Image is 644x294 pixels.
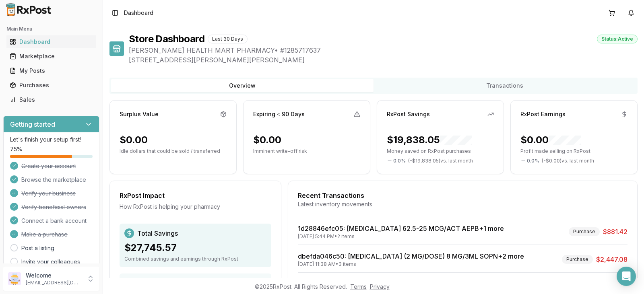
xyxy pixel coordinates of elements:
[129,55,638,65] span: [STREET_ADDRESS][PERSON_NAME][PERSON_NAME]
[10,119,55,129] h3: Getting started
[26,271,82,280] p: Welcome
[10,81,93,89] div: Purchases
[120,110,159,118] div: Surplus Value
[253,110,305,118] div: Expiring ≤ 90 Days
[10,145,22,153] span: 75 %
[120,203,271,211] div: How RxPost is helping your pharmacy
[21,203,86,211] span: Verify beneficial owners
[120,134,148,146] div: $0.00
[10,52,93,60] div: Marketplace
[562,255,593,264] div: Purchase
[124,256,266,262] div: Combined savings and earnings through RxPost
[596,255,627,264] span: $2,447.08
[3,35,99,48] button: Dashboard
[129,45,638,55] span: [PERSON_NAME] HEALTH MART PHARMACY • # 1285717637
[120,191,271,200] div: RxPost Impact
[3,79,99,92] button: Purchases
[370,283,390,290] a: Privacy
[350,283,367,290] a: Terms
[542,158,594,164] span: ( - $0.00 ) vs. last month
[21,258,80,266] a: Invite your colleagues
[387,148,494,154] p: Money saved on RxPost purchases
[298,233,504,240] div: [DATE] 5:44 PM • 2 items
[6,49,96,64] a: Marketplace
[298,252,524,260] a: dbefda046c50: [MEDICAL_DATA] (2 MG/DOSE) 8 MG/3ML SOPN+2 more
[527,158,539,164] span: 0.0 %
[21,189,76,197] span: Verify your business
[597,35,638,43] div: Status: Active
[298,261,524,267] div: [DATE] 11:38 AM • 3 items
[137,228,178,238] span: Total Savings
[10,67,93,75] div: My Posts
[111,79,374,92] button: Overview
[374,79,636,92] button: Transactions
[21,176,86,184] span: Browse the marketplace
[3,3,55,16] img: RxPost Logo
[298,200,627,208] div: Latest inventory movements
[208,35,248,43] div: Last 30 Days
[387,110,430,118] div: RxPost Savings
[393,158,406,164] span: 0.0 %
[10,136,93,144] p: Let's finish your setup first!
[298,224,504,232] a: 1d28846efc05: [MEDICAL_DATA] 62.5-25 MCG/ACT AEPB+1 more
[387,134,472,146] div: $19,838.05
[6,93,96,107] a: Sales
[124,9,153,17] nav: breadcrumb
[10,96,93,104] div: Sales
[10,38,93,46] div: Dashboard
[253,134,281,146] div: $0.00
[8,272,21,285] img: User avatar
[129,33,204,45] h1: Store Dashboard
[617,267,636,286] div: Open Intercom Messenger
[120,148,227,154] p: Idle dollars that could be sold / transferred
[124,241,266,254] div: $27,745.57
[21,162,76,170] span: Create your account
[6,26,96,32] h2: Main Menu
[6,64,96,78] a: My Posts
[569,227,600,236] div: Purchase
[6,35,96,49] a: Dashboard
[520,134,581,146] div: $0.00
[26,280,82,286] p: [EMAIL_ADDRESS][DOMAIN_NAME]
[298,191,627,200] div: Recent Transactions
[3,93,99,106] button: Sales
[603,227,627,236] span: $881.42
[21,230,68,238] span: Make a purchase
[3,64,99,77] button: My Posts
[21,217,87,225] span: Connect a bank account
[124,9,153,17] span: Dashboard
[520,110,566,118] div: RxPost Earnings
[3,50,99,63] button: Marketplace
[520,148,627,154] p: Profit made selling on RxPost
[21,244,54,252] a: Post a listing
[408,158,473,164] span: ( - $19,838.05 ) vs. last month
[253,148,360,154] p: Imminent write-off risk
[6,78,96,93] a: Purchases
